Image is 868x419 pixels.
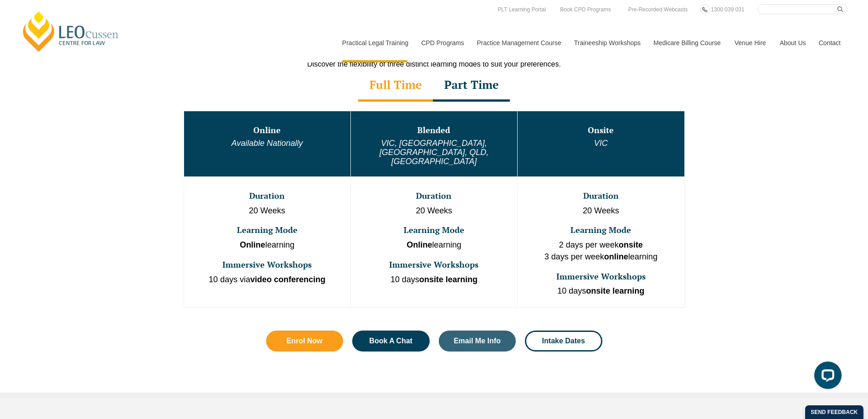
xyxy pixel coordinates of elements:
p: 10 days [519,285,683,297]
em: VIC [594,139,608,148]
div: Full Time [358,70,433,102]
span: Intake Dates [542,337,585,345]
p: 20 Weeks [519,205,683,217]
strong: Online [406,240,432,249]
a: Practice Management Course [470,23,567,62]
strong: onsite [619,240,643,249]
a: Book CPD Programs [558,5,613,15]
strong: onsite learning [419,275,478,284]
a: Practical Legal Training [335,23,415,62]
div: Discover the flexibility of three distinct learning modes to suit your preferences. [175,58,694,70]
h3: Learning Mode [352,226,516,235]
h3: Learning Mode [519,226,683,235]
a: Pre-Recorded Webcasts [626,5,690,15]
p: 2 days per week 3 days per week learning [519,239,683,263]
span: Email Me Info [454,337,501,345]
h3: Immersive Workshops [352,260,516,269]
div: Part Time [433,70,510,102]
em: Available Nationally [231,139,303,148]
strong: Online [240,240,265,249]
p: learning [185,239,349,251]
a: PLT Learning Portal [495,5,548,15]
p: learning [352,239,516,251]
p: 10 days via [185,274,349,286]
p: 20 Weeks [185,205,349,217]
strong: video conferencing [250,275,325,284]
a: Contact [812,23,847,62]
a: Medicare Billing Course [647,23,728,62]
h3: Duration [185,191,349,201]
h3: Learning Mode [185,226,349,235]
a: Email Me Info [439,331,516,352]
h3: Duration [519,191,683,201]
strong: online [604,252,628,261]
span: 1300 039 031 [711,6,744,13]
h3: Duration [352,191,516,201]
a: CPD Programs [414,23,470,62]
a: [PERSON_NAME] Centre for Law [21,10,121,53]
h3: Immersive Workshops [519,272,683,281]
a: 1300 039 031 [709,5,746,15]
p: 20 Weeks [352,205,516,217]
h3: Immersive Workshops [185,260,349,269]
h3: Blended [352,126,516,135]
strong: onsite learning [586,286,644,295]
iframe: LiveChat chat widget [807,358,845,396]
h3: Online [185,126,349,135]
span: Book A Chat [369,337,412,345]
a: Book A Chat [352,331,430,352]
a: Traineeship Workshops [567,23,647,62]
a: About Us [773,23,812,62]
a: Venue Hire [728,23,773,62]
a: Intake Dates [525,331,602,352]
span: Enrol Now [287,337,323,345]
h3: Onsite [519,126,683,135]
p: 10 days [352,274,516,286]
em: VIC, [GEOGRAPHIC_DATA], [GEOGRAPHIC_DATA], QLD, [GEOGRAPHIC_DATA] [380,139,488,166]
a: Enrol Now [266,331,344,352]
